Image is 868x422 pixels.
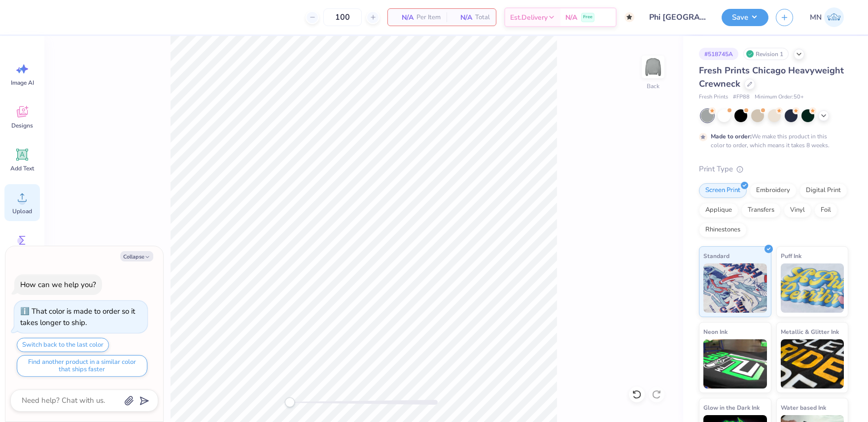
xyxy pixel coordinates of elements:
[20,280,96,290] div: How can we help you?
[699,163,848,175] div: Print Type
[799,183,847,198] div: Digital Print
[285,397,295,407] div: Accessibility label
[784,203,811,218] div: Vinyl
[703,251,729,261] span: Standard
[120,251,153,261] button: Collapse
[11,79,34,87] span: Image AI
[394,12,414,23] span: N/A
[781,339,844,389] img: Metallic & Glitter Ink
[781,251,801,261] span: Puff Ink
[810,12,822,23] span: MN
[781,263,844,313] img: Puff Ink
[643,57,663,77] img: Back
[703,402,760,413] span: Glow in the Dark Ink
[17,338,109,352] button: Switch back to the last color
[699,203,738,218] div: Applique
[565,12,577,23] span: N/A
[781,402,826,413] span: Water based Ink
[417,12,441,23] span: Per Item
[743,48,789,60] div: Revision 1
[475,12,490,23] span: Total
[703,326,728,337] span: Neon Ink
[323,8,362,26] input: – –
[703,263,767,313] img: Standard
[814,203,837,218] div: Foil
[750,183,797,198] div: Embroidery
[11,122,33,130] span: Designs
[699,93,728,101] span: Fresh Prints
[10,164,34,172] span: Add Text
[711,132,832,150] div: We make this product in this color to order, which means it takes 8 weeks.
[510,12,548,23] span: Est. Delivery
[722,9,768,26] button: Save
[699,65,844,90] span: Fresh Prints Chicago Heavyweight Crewneck
[12,207,32,215] span: Upload
[583,14,592,21] span: Free
[781,326,839,337] span: Metallic & Glitter Ink
[699,183,747,198] div: Screen Print
[642,7,714,27] input: Untitled Design
[733,93,750,101] span: # FP88
[824,7,844,27] img: Mark Navarro
[647,82,660,91] div: Back
[805,7,848,27] a: MN
[17,355,147,377] button: Find another product in a similar color that ships faster
[699,223,747,237] div: Rhinestones
[755,93,804,101] span: Minimum Order: 50 +
[20,306,135,327] div: That color is made to order so it takes longer to ship.
[741,203,781,218] div: Transfers
[711,132,752,140] strong: Made to order:
[703,339,767,389] img: Neon Ink
[699,48,738,60] div: # 518745A
[452,12,472,23] span: N/A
